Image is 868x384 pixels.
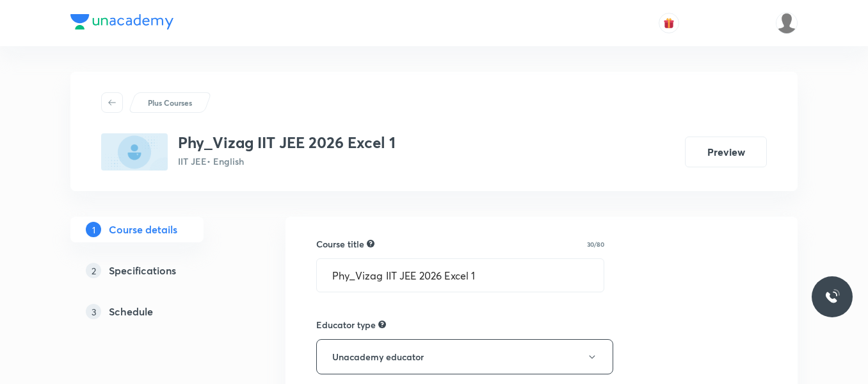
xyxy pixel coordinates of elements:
[178,133,396,152] h3: Phy_Vizag IIT JEE 2026 Excel 1
[685,137,767,167] button: Preview
[317,259,604,292] input: A great title is short, clear and descriptive
[316,339,613,374] button: Unacademy educator
[86,263,101,278] p: 2
[101,133,168,171] img: 48D4C38E-027B-4853-8362-0F0ECF968D26_plus.png
[316,237,364,251] h6: Course title
[70,258,245,283] a: 2Specifications
[378,319,386,330] div: Not allowed to edit
[86,304,101,319] p: 3
[587,241,604,247] p: 30/80
[109,304,153,319] h5: Schedule
[776,12,798,34] img: LALAM MADHAVI
[367,238,374,249] div: A great title is short, clear and descriptive
[659,13,679,33] button: avatar
[316,318,376,331] h6: Educator type
[178,154,396,168] p: IIT JEE • English
[663,17,675,29] img: avatar
[70,14,173,29] img: Company Logo
[86,222,101,237] p: 1
[70,14,173,33] a: Company Logo
[70,299,245,324] a: 3Schedule
[148,97,192,108] p: Plus Courses
[109,222,177,237] h5: Course details
[109,263,176,278] h5: Specifications
[824,289,840,305] img: ttu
